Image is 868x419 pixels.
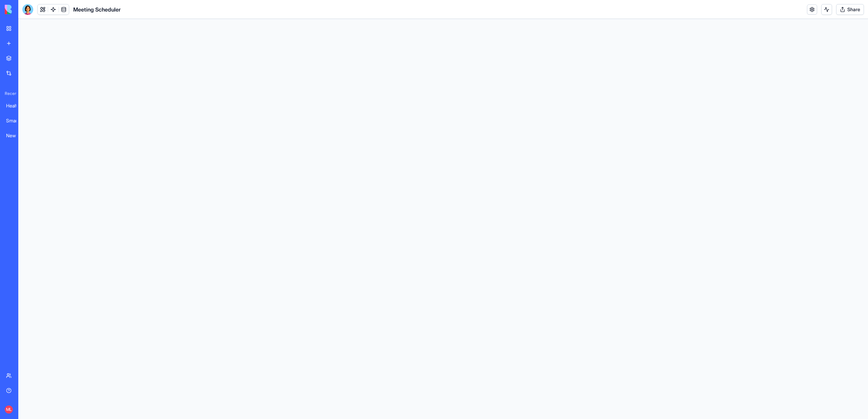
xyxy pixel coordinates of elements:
[5,5,47,14] img: logo
[2,129,29,142] a: New App
[836,4,864,15] button: Share
[5,405,13,414] span: ML
[2,114,29,127] a: Smart TODO List
[2,99,29,113] a: HealthVault
[6,102,25,109] div: HealthVault
[6,117,25,124] div: Smart TODO List
[73,5,121,14] h1: Meeting Scheduler
[6,132,25,139] div: New App
[2,91,16,96] span: Recent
